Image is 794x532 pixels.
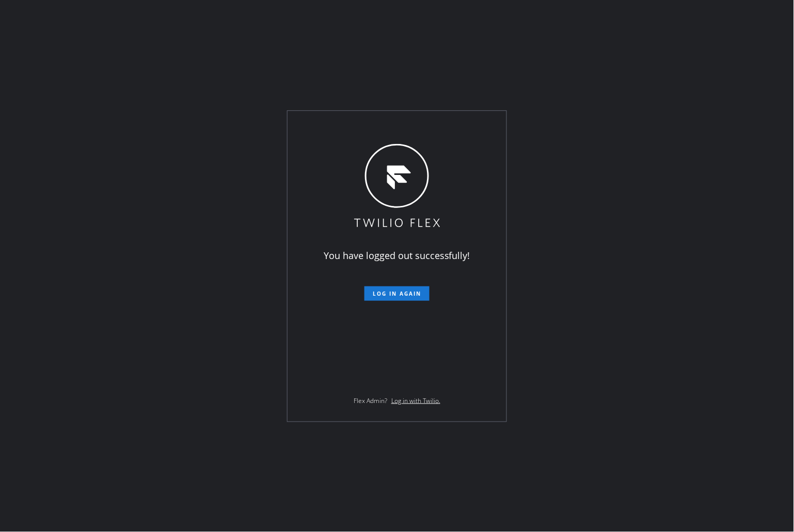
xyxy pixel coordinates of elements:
span: You have logged out successfully! [324,249,470,262]
span: Flex Admin? [354,396,387,405]
span: Log in again [373,290,421,297]
button: Log in again [364,286,430,301]
a: Log in with Twilio. [391,396,440,405]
